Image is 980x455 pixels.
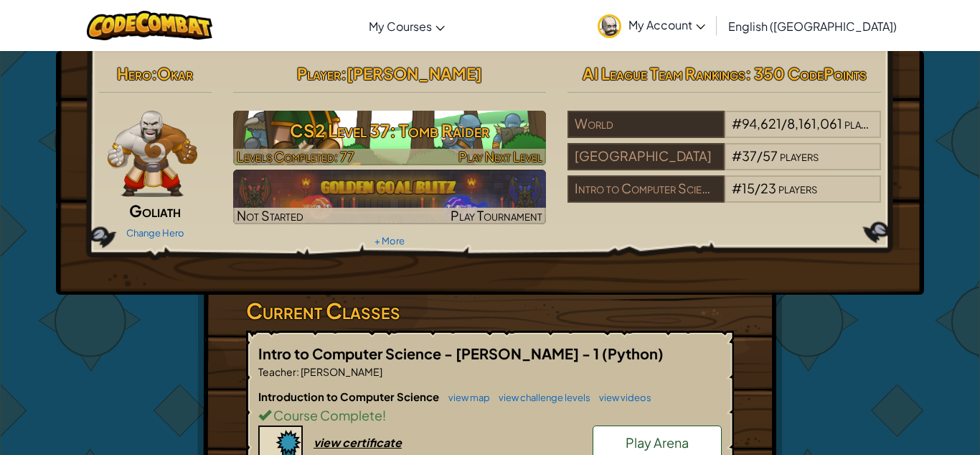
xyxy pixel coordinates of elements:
[567,175,724,203] div: Intro to Computer Science - [PERSON_NAME] - 1
[732,115,742,132] span: #
[347,63,482,83] span: [PERSON_NAME]
[258,435,402,450] a: view certificate
[778,180,817,196] span: players
[258,365,296,378] span: Teacher
[567,143,724,170] div: [GEOGRAPHIC_DATA]
[787,115,842,132] span: 8,161,061
[781,115,787,132] span: /
[742,115,781,132] span: 94,621
[382,407,386,423] span: !
[491,392,590,403] a: view challenge levels
[299,365,382,378] span: [PERSON_NAME]
[626,434,689,451] span: Play Arena
[233,111,547,165] img: CS2 Level 37: Tomb Raider
[567,124,881,141] a: World#94,621/8,161,061players
[151,63,157,83] span: :
[728,19,897,34] span: English ([GEOGRAPHIC_DATA])
[760,180,776,196] span: 23
[755,180,760,196] span: /
[844,115,883,132] span: players
[780,147,819,164] span: players
[721,6,904,45] a: English ([GEOGRAPHIC_DATA])
[233,111,547,165] a: Play Next Level
[341,63,347,83] span: :
[583,63,745,83] span: AI League Team Rankings
[732,147,742,164] span: #
[314,435,402,450] div: view certificate
[745,63,867,83] span: : 350 CodePoints
[157,63,193,83] span: Okar
[237,207,303,224] span: Not Started
[757,147,763,164] span: /
[374,235,405,247] a: + More
[237,148,354,165] span: Levels Completed: 77
[369,19,432,34] span: My Courses
[87,11,212,40] img: CodeCombat logo
[441,392,490,403] a: view map
[742,147,757,164] span: 37
[592,392,651,403] a: view videos
[598,14,621,38] img: avatar
[233,170,547,224] img: Golden Goal
[271,407,382,423] span: Course Complete
[451,207,542,224] span: Play Tournament
[258,344,602,362] span: Intro to Computer Science - [PERSON_NAME] - 1
[297,63,341,83] span: Player
[126,227,184,239] a: Change Hero
[458,148,542,165] span: Play Next Level
[296,365,299,378] span: :
[108,111,197,197] img: goliath-pose.png
[117,63,151,83] span: Hero
[258,390,441,403] span: Introduction to Computer Science
[246,295,734,327] h3: Current Classes
[742,180,755,196] span: 15
[362,6,452,45] a: My Courses
[129,201,181,221] span: Goliath
[763,147,778,164] span: 57
[628,17,705,32] span: My Account
[602,344,664,362] span: (Python)
[732,180,742,196] span: #
[233,170,547,224] a: Not StartedPlay Tournament
[233,114,547,147] h3: CS2 Level 37: Tomb Raider
[567,157,881,173] a: [GEOGRAPHIC_DATA]#37/57players
[590,3,712,48] a: My Account
[567,189,881,206] a: Intro to Computer Science - [PERSON_NAME] - 1#15/23players
[567,111,724,138] div: World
